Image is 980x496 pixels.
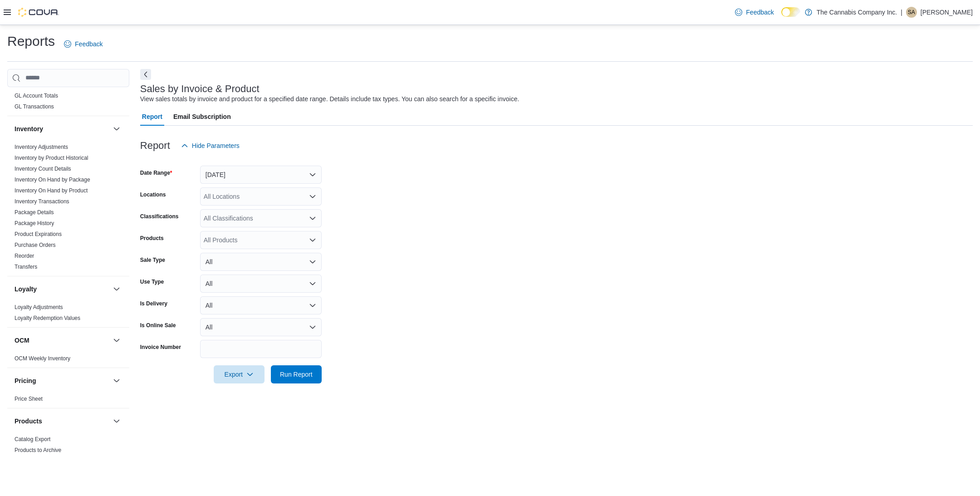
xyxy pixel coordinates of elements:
[140,344,181,351] label: Invoice Number
[746,8,774,17] span: Feedback
[15,198,69,205] a: Inventory Transactions
[309,193,316,200] button: Open list of options
[75,39,103,49] span: Feedback
[15,103,54,110] a: GL Transactions
[60,35,106,53] a: Feedback
[15,155,88,161] a: Inventory by Product Historical
[111,335,122,346] button: OCM
[15,355,70,362] a: OCM Weekly Inventory
[15,176,90,183] span: Inventory On Hand by Package
[7,90,129,116] div: Finance
[271,365,322,383] button: Run Report
[140,69,151,80] button: Next
[111,123,122,134] button: Inventory
[15,376,109,385] button: Pricing
[15,396,43,402] a: Price Sheet
[15,263,37,270] span: Transfers
[15,187,88,194] span: Inventory On Hand by Product
[15,220,54,226] a: Package History
[200,296,322,314] button: All
[7,142,129,276] div: Inventory
[15,198,69,205] span: Inventory Transactions
[15,242,56,248] a: Purchase Orders
[15,231,62,238] span: Product Expirations
[15,231,62,237] a: Product Expirations
[140,322,176,329] label: Is Online Sale
[15,285,37,294] h3: Loyalty
[15,124,43,133] h3: Inventory
[15,241,56,249] span: Purchase Orders
[309,215,316,222] button: Open list of options
[15,93,58,99] a: GL Account Totals
[192,141,240,150] span: Hide Parameters
[15,447,61,453] a: Products to Archive
[731,3,777,21] a: Feedback
[111,416,122,427] button: Products
[15,336,29,345] h3: OCM
[906,7,917,18] div: Samantha Alsbury
[15,285,109,294] button: Loyalty
[140,213,179,220] label: Classifications
[15,417,42,426] h3: Products
[15,166,71,172] a: Inventory Count Details
[7,302,129,327] div: Loyalty
[140,83,260,94] h3: Sales by Invoice & Product
[15,92,58,99] span: GL Account Totals
[140,278,164,285] label: Use Type
[7,393,129,408] div: Pricing
[140,235,164,242] label: Products
[18,8,59,17] img: Cova
[15,124,109,133] button: Inventory
[219,365,259,383] span: Export
[15,253,34,259] a: Reorder
[200,275,322,293] button: All
[7,434,129,459] div: Products
[15,315,80,321] a: Loyalty Redemption Values
[214,365,265,383] button: Export
[140,94,519,104] div: View sales totals by invoice and product for a specified date range. Details include tax types. Y...
[173,108,231,126] span: Email Subscription
[200,166,322,184] button: [DATE]
[200,253,322,271] button: All
[15,376,36,385] h3: Pricing
[15,144,68,150] a: Inventory Adjustments
[15,304,63,310] a: Loyalty Adjustments
[15,417,109,426] button: Products
[15,177,90,183] a: Inventory On Hand by Package
[309,236,316,244] button: Open list of options
[15,252,34,260] span: Reorder
[15,395,43,403] span: Price Sheet
[817,7,897,18] p: The Cannabis Company Inc.
[15,165,71,172] span: Inventory Count Details
[15,314,80,322] span: Loyalty Redemption Values
[15,154,88,162] span: Inventory by Product Historical
[200,318,322,336] button: All
[908,7,915,18] span: SA
[15,355,70,362] span: OCM Weekly Inventory
[142,108,162,126] span: Report
[15,447,61,454] span: Products to Archive
[111,284,122,295] button: Loyalty
[7,32,55,50] h1: Reports
[901,7,902,18] p: |
[15,143,68,151] span: Inventory Adjustments
[140,140,170,151] h3: Report
[15,436,50,442] a: Catalog Export
[177,137,243,155] button: Hide Parameters
[15,264,37,270] a: Transfers
[15,304,63,311] span: Loyalty Adjustments
[15,103,54,110] span: GL Transactions
[140,169,172,177] label: Date Range
[15,336,109,345] button: OCM
[921,7,973,18] p: [PERSON_NAME]
[140,256,165,264] label: Sale Type
[280,370,313,379] span: Run Report
[140,300,167,307] label: Is Delivery
[140,191,166,198] label: Locations
[781,7,800,17] input: Dark Mode
[15,220,54,227] span: Package History
[15,436,50,443] span: Catalog Export
[15,209,54,216] a: Package Details
[7,353,129,368] div: OCM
